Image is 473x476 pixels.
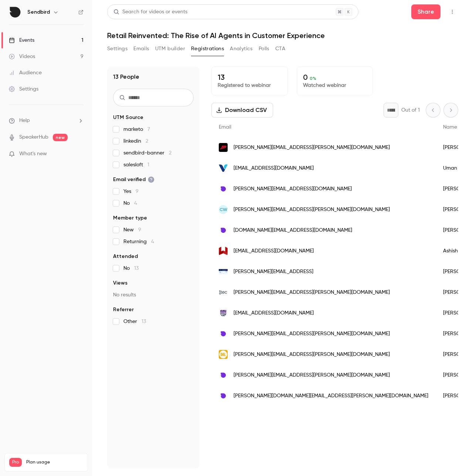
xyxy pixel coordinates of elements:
span: 9 [136,189,139,194]
span: 13 [134,266,139,271]
span: Pro [9,458,22,467]
span: [PERSON_NAME][EMAIL_ADDRESS][PERSON_NAME][DOMAIN_NAME] [234,330,390,338]
span: new [53,134,68,141]
span: [PERSON_NAME][EMAIL_ADDRESS][PERSON_NAME][DOMAIN_NAME] [234,144,390,152]
span: 9 [138,227,141,232]
button: Settings [107,43,127,55]
p: Out of 1 [401,106,420,114]
button: Share [411,4,440,19]
button: Polls [259,43,269,55]
span: 4 [151,239,154,244]
img: vitaminshoppe.com [219,164,228,173]
span: [EMAIL_ADDRESS][DOMAIN_NAME] [234,247,314,255]
img: Sendbird [9,6,21,18]
p: No results [113,291,194,299]
span: Email [219,125,231,130]
span: 7 [147,127,150,132]
span: Attended [113,253,138,260]
span: [EMAIL_ADDRESS][DOMAIN_NAME] [234,164,314,172]
span: 2 [169,150,171,156]
p: Watched webinar [303,82,367,89]
span: UTM Source [113,114,143,121]
span: sendbird-banner [123,149,171,157]
h1: Retail Reinvented: The Rise of AI Agents in Customer Experience [107,31,458,40]
p: 0 [303,73,367,82]
span: 0 % [310,76,316,81]
span: salesloft [123,161,149,169]
img: sendbird.com [219,184,228,193]
span: [PERSON_NAME][EMAIL_ADDRESS] [234,268,313,276]
div: Events [9,37,34,44]
span: 13 [142,319,146,324]
img: dal.ca [219,350,228,359]
span: Referrer [113,306,134,313]
span: CW [220,206,227,213]
img: sendbird.com [219,371,228,380]
span: [PERSON_NAME][EMAIL_ADDRESS][DOMAIN_NAME] [234,185,352,193]
span: [PERSON_NAME][DOMAIN_NAME][EMAIL_ADDRESS][PERSON_NAME][DOMAIN_NAME] [234,392,428,400]
span: marketo [123,126,150,133]
h1: 13 People [113,72,139,81]
span: Member type [113,214,147,222]
button: Registrations [191,43,224,55]
img: sendbird.com [219,391,228,400]
p: Registered to webinar [218,82,282,89]
div: Videos [9,53,35,60]
img: wesence.com [219,246,228,255]
li: help-dropdown-opener [9,117,84,125]
span: Name [443,125,457,130]
span: No [123,200,137,207]
button: Analytics [230,43,253,55]
span: 4 [134,201,137,206]
span: 2 [146,139,148,144]
span: linkedin [123,137,148,145]
span: What's new [19,150,47,158]
button: Emails [133,43,149,55]
div: Audience [9,69,42,76]
img: sendbird.com [219,226,228,235]
span: Yes [123,188,139,195]
span: [EMAIL_ADDRESS][DOMAIN_NAME] [234,309,314,317]
a: SpeakerHub [19,133,48,141]
div: Search for videos or events [113,8,187,16]
img: ttec.com [219,290,228,295]
span: [DOMAIN_NAME][EMAIL_ADDRESS][DOMAIN_NAME] [234,227,352,234]
img: alhena.ai [219,269,228,274]
span: Plan usage [26,459,83,465]
span: [PERSON_NAME][EMAIL_ADDRESS][PERSON_NAME][DOMAIN_NAME] [234,351,390,358]
section: facet-groups [113,114,194,325]
span: No [123,265,139,272]
img: midlandco.com [219,143,228,152]
button: UTM builder [155,43,185,55]
p: 13 [218,73,282,82]
img: kings.com [219,309,228,317]
button: Download CSV [211,103,273,118]
span: Views [113,279,127,287]
span: New [123,226,141,234]
span: [PERSON_NAME][EMAIL_ADDRESS][PERSON_NAME][DOMAIN_NAME] [234,289,390,296]
span: 1 [147,162,149,167]
span: Help [19,117,30,125]
span: Returning [123,238,154,245]
span: Other [123,318,146,325]
img: sendbird.com [219,329,228,338]
div: Settings [9,85,38,93]
span: Email verified [113,176,154,183]
span: [PERSON_NAME][EMAIL_ADDRESS][PERSON_NAME][DOMAIN_NAME] [234,206,390,214]
button: CTA [275,43,285,55]
span: [PERSON_NAME][EMAIL_ADDRESS][PERSON_NAME][DOMAIN_NAME] [234,371,390,379]
h6: Sendbird [27,8,50,16]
